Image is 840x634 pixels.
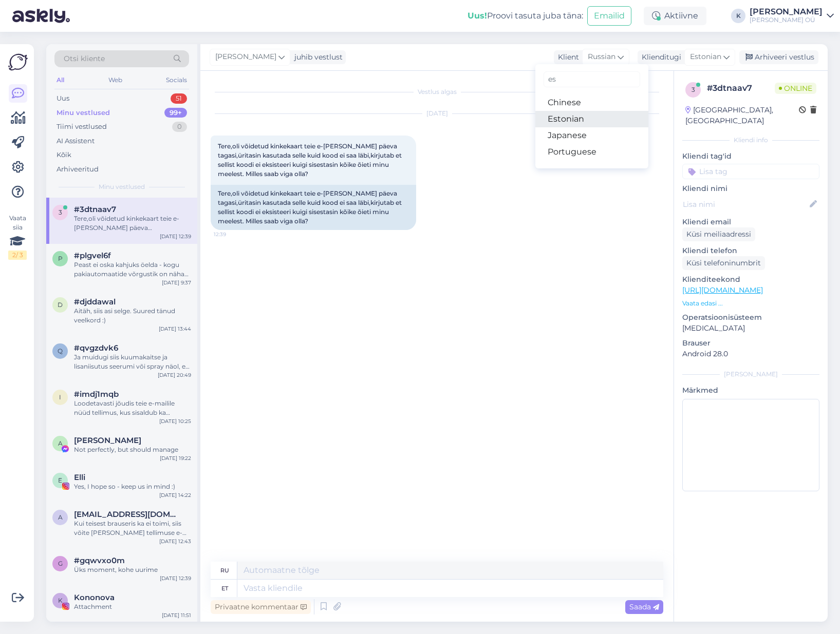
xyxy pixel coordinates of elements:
span: Elli [74,473,85,482]
input: Kirjuta, millist tag'i otsid [544,71,640,87]
span: Minu vestlused [99,182,145,191]
div: Kliendi info [682,136,819,145]
span: g [58,560,63,567]
div: Peast ei oska kahjuks öelda - kogu pakiautomaatide võrgustik on näha pakiautomaadi valiku tegemisel [74,260,191,279]
a: Portuguese [535,144,648,160]
div: AI Assistent [57,136,95,146]
div: Web [106,73,124,87]
div: Klient [554,52,579,63]
div: 0 [172,122,187,132]
div: [DATE] [211,109,663,118]
div: Tiimi vestlused [57,122,107,132]
div: [DATE] 14:22 [159,491,191,499]
p: Märkmed [682,385,819,396]
div: Vestlus algas [211,87,663,97]
p: Kliendi tag'id [682,151,819,162]
span: 3 [59,208,62,216]
div: All [54,73,66,87]
div: [PERSON_NAME] [682,370,819,379]
span: Kononova [74,593,115,602]
div: Küsi meiliaadressi [682,227,755,241]
span: a [58,513,63,521]
span: d [58,301,63,309]
div: Kõik [57,150,71,160]
span: annikapehter@gmail.com [74,510,181,519]
div: Üks moment, kohe uurime [74,565,191,574]
span: [PERSON_NAME] [215,51,276,63]
div: 51 [171,93,187,104]
span: A [58,439,63,447]
div: Tere,oli võidetud kinkekaart teie e-[PERSON_NAME] päeva tagasi,üritasin kasutada selle kuid kood ... [74,214,191,233]
a: Japanese [535,127,648,144]
span: #qvgzdvk6 [74,343,118,353]
span: Agnese Lide [74,436,141,445]
div: [DATE] 13:44 [159,325,191,333]
div: Kui teisest brauseris ka ei toimi, siis võite [PERSON_NAME] tellimuse e-mailile saata [EMAIL_ADDR... [74,519,191,537]
span: 12:39 [214,230,252,238]
div: Proovi tasuta juba täna: [468,10,583,22]
b: Uus! [468,11,487,21]
span: Otsi kliente [64,53,105,64]
span: 3 [692,86,695,93]
div: Privaatne kommentaar [211,600,311,614]
div: 99+ [164,108,187,118]
p: Brauser [682,338,819,349]
div: ru [220,562,229,579]
p: Operatsioonisüsteem [682,312,819,323]
p: Android 28.0 [682,349,819,359]
div: [DATE] 10:25 [159,417,191,425]
div: [DATE] 12:39 [160,574,191,582]
button: Emailid [587,6,631,26]
input: Lisa nimi [683,199,808,210]
span: K [58,597,63,604]
div: [DATE] 11:51 [162,611,191,619]
div: # 3dtnaav7 [707,82,775,94]
a: Chinese [535,94,648,111]
span: E [58,476,62,484]
div: [DATE] 12:43 [159,537,191,545]
span: Online [775,83,816,94]
span: #djddawal [74,297,116,306]
div: [PERSON_NAME] OÜ [750,16,823,24]
div: Yes, I hope so - keep us in mind :) [74,482,191,491]
span: i [59,393,61,401]
img: Askly Logo [8,52,28,72]
div: et [221,580,228,597]
span: Estonian [690,51,721,63]
div: K [731,9,745,23]
div: Socials [164,73,189,87]
div: juhib vestlust [290,52,343,63]
div: Ja muidugi siis kuumakaitse ja lisaniisutus seerumi või spray näol, et kaitsta juukseid igapäevas... [74,353,191,371]
div: [DATE] 20:49 [158,371,191,379]
div: Minu vestlused [57,108,110,118]
div: Küsi telefoninumbrit [682,256,765,270]
a: Estonian [535,111,648,127]
span: #imdj1mqb [74,390,119,399]
p: Kliendi nimi [682,183,819,194]
a: [URL][DOMAIN_NAME] [682,285,763,295]
span: p [58,255,63,262]
span: #3dtnaav7 [74,205,116,214]
span: Russian [588,51,615,63]
div: Not perfectly, but should manage [74,445,191,454]
p: Vaata edasi ... [682,299,819,308]
div: [GEOGRAPHIC_DATA], [GEOGRAPHIC_DATA] [685,105,799,126]
div: Klienditugi [638,52,681,63]
div: [DATE] 12:39 [160,233,191,240]
span: Saada [629,602,659,611]
span: Tere,oli võidetud kinkekaart teie e-[PERSON_NAME] päeva tagasi,üritasin kasutada selle kuid kood ... [218,142,403,178]
div: 2 / 3 [8,251,27,260]
div: [DATE] 9:37 [162,279,191,286]
div: Aktiivne [644,7,706,25]
div: Attachment [74,602,191,611]
input: Lisa tag [682,164,819,179]
div: [DATE] 19:22 [160,454,191,462]
a: [PERSON_NAME][PERSON_NAME] OÜ [750,8,834,24]
div: Loodetavasti jõudis teie e-mailile nüüd tellimus, kus sisaldub ka makselink. [PERSON_NAME] korrek... [74,399,191,417]
div: Aitäh, siis asi selge. Suured tänud veelkord :) [74,306,191,325]
div: [PERSON_NAME] [750,8,823,16]
div: Uus [57,93,69,104]
div: Arhiveeritud [57,164,99,175]
div: Tere,oli võidetud kinkekaart teie e-[PERSON_NAME] päeva tagasi,üritasin kasutada selle kuid kood ... [211,185,416,230]
span: q [58,347,63,355]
